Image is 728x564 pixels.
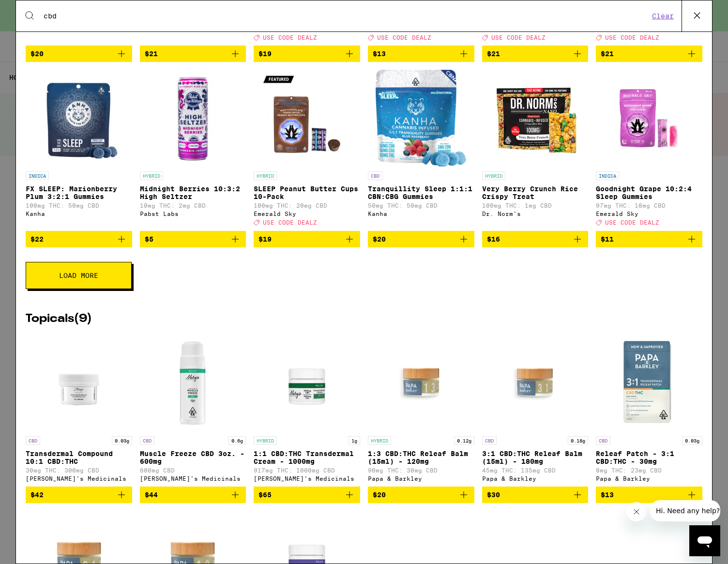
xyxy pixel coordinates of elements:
button: Add to bag [26,231,132,247]
div: [PERSON_NAME]'s Medicinals [140,475,246,482]
p: 45mg THC: 135mg CBD [482,467,589,473]
button: Add to bag [482,231,589,247]
div: Papa & Barkley [368,475,474,482]
p: Releaf Patch - 3:1 CBD:THC - 30mg [596,450,702,465]
span: $5 [145,235,153,243]
button: Load More [26,262,132,289]
a: Open page for 1:3 CBD:THC Releaf Balm (15ml) - 120mg from Papa & Barkley [368,335,474,487]
a: Open page for 3:1 CBD:THC Releaf Balm (15ml) - 180mg from Papa & Barkley [482,335,589,487]
p: CBD [26,436,40,445]
p: HYBRID [140,171,163,180]
a: Open page for SLEEP Peanut Butter Cups 10-Pack from Emerald Sky [254,70,360,230]
p: Goodnight Grape 10:2:4 Sleep Gummies [596,185,702,200]
span: USE CODE DEALZ [605,34,659,41]
button: Add to bag [254,46,360,62]
div: Dr. Norm's [482,211,589,217]
p: 97mg THC: 18mg CBD [596,202,702,209]
p: Transdermal Compound 10:1 CBD:THC [26,450,132,465]
p: INDICA [26,171,49,180]
button: Add to bag [140,231,246,247]
a: Open page for Midnight Berries 10:3:2 High Seltzer from Pabst Labs [140,70,246,230]
p: 0.12g [454,436,474,445]
p: 917mg THC: 1000mg CBD [254,467,360,473]
p: 1g [349,436,360,445]
p: HYBRID [254,171,277,180]
button: Add to bag [368,487,474,503]
a: Open page for Releaf Patch - 3:1 CBD:THC - 30mg from Papa & Barkley [596,335,702,487]
p: 1:3 CBD:THC Releaf Balm (15ml) - 120mg [368,450,474,465]
p: 3:1 CBD:THC Releaf Balm (15ml) - 180mg [482,450,589,465]
p: CBD [140,436,154,445]
div: Emerald Sky [596,211,702,217]
div: [PERSON_NAME]'s Medicinals [26,475,132,482]
span: $42 [30,491,44,499]
img: Mary's Medicinals - Muscle Freeze CBD 3oz. - 600mg [144,335,241,431]
span: $22 [30,235,44,243]
a: Open page for 1:1 CBD:THC Transdermal Cream - 1000mg from Mary's Medicinals [254,335,360,487]
button: Add to bag [368,46,474,62]
button: Add to bag [26,46,132,62]
span: $44 [145,491,158,499]
button: Add to bag [254,231,360,247]
span: USE CODE DEALZ [605,220,659,226]
iframe: Message from company [650,500,720,521]
div: Pabst Labs [140,211,246,217]
button: Add to bag [596,487,702,503]
p: Very Berry Crunch Rice Crispy Treat [482,185,589,200]
div: Kanha [26,211,132,217]
a: Open page for Transdermal Compound 10:1 CBD:THC from Mary's Medicinals [26,335,132,487]
p: CBD [596,436,610,445]
a: Open page for Tranquillity Sleep 1:1:1 CBN:CBG Gummies from Kanha [368,70,474,230]
span: $65 [258,491,272,499]
input: Search for products & categories [43,12,649,20]
span: $13 [601,491,614,499]
div: Papa & Barkley [596,475,702,482]
span: $11 [601,235,614,243]
button: Clear [649,12,677,20]
p: 0.03g [112,436,132,445]
p: HYBRID [254,436,277,445]
button: Add to bag [596,231,702,247]
a: Open page for Goodnight Grape 10:2:4 Sleep Gummies from Emerald Sky [596,70,702,230]
button: Add to bag [368,231,474,247]
p: 10mg THC: 2mg CBD [140,202,246,209]
button: Add to bag [254,487,360,503]
span: $20 [373,491,386,499]
p: 50mg THC: 50mg CBD [368,202,474,209]
img: Dr. Norm's - Very Berry Crunch Rice Crispy Treat [486,70,583,167]
img: Emerald Sky - SLEEP Peanut Butter Cups 10-Pack [258,70,355,167]
div: Kanha [368,211,474,217]
p: HYBRID [368,436,391,445]
span: $19 [258,235,272,243]
div: Emerald Sky [254,211,360,217]
button: Add to bag [140,46,246,62]
p: Muscle Freeze CBD 3oz. - 600mg [140,450,246,465]
p: 90mg THC: 30mg CBD [368,467,474,473]
span: $13 [373,50,386,58]
h2: Topicals ( 9 ) [26,313,702,325]
p: 100mg THC: 20mg CBD [254,202,360,209]
span: $20 [30,50,44,58]
img: Papa & Barkley - 3:1 CBD:THC Releaf Balm (15ml) - 180mg [486,335,583,431]
img: Mary's Medicinals - Transdermal Compound 10:1 CBD:THC [43,335,115,431]
a: Open page for Muscle Freeze CBD 3oz. - 600mg from Mary's Medicinals [140,335,246,487]
span: $20 [373,235,386,243]
p: 100mg THC: 50mg CBD [26,202,132,209]
img: Kanha - FX SLEEP: Marionberry Plum 3:2:1 Gummies [39,70,120,167]
div: [PERSON_NAME]'s Medicinals [254,475,360,482]
span: $21 [487,50,500,58]
button: Add to bag [140,487,246,503]
div: Papa & Barkley [482,475,589,482]
button: Add to bag [482,46,589,62]
span: $30 [487,491,500,499]
p: 0.18g [568,436,588,445]
a: Open page for FX SLEEP: Marionberry Plum 3:2:1 Gummies from Kanha [26,70,132,230]
img: Papa & Barkley - 1:3 CBD:THC Releaf Balm (15ml) - 120mg [373,335,470,431]
p: SLEEP Peanut Butter Cups 10-Pack [254,185,360,200]
p: 600mg CBD [140,467,246,473]
span: $21 [601,50,614,58]
p: 100mg THC: 1mg CBD [482,202,589,209]
img: Pabst Labs - Midnight Berries 10:3:2 High Seltzer [144,70,242,167]
p: 1:1 CBD:THC Transdermal Cream - 1000mg [254,450,360,465]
